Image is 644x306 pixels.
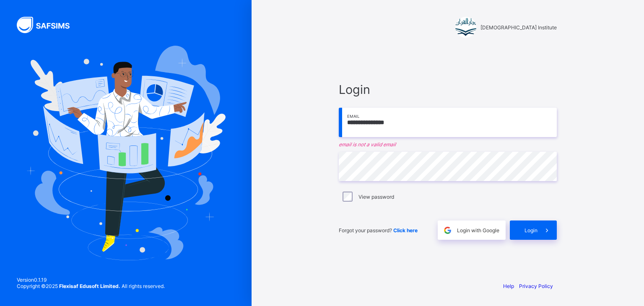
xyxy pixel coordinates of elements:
[59,283,120,289] strong: Flexisaf Edusoft Limited.
[443,226,452,235] img: google.396cfc9801f0270233282035f929180a.svg
[339,227,418,233] span: Forgot your password?
[480,24,557,31] span: [DEMOGRAPHIC_DATA] Institute
[358,194,394,200] label: View password
[393,227,418,233] a: Click here
[339,141,557,148] em: email is not a valid email
[339,82,557,97] span: Login
[457,227,499,233] span: Login with Google
[26,46,226,260] img: Hero Image
[525,227,538,233] span: Login
[519,283,553,289] a: Privacy Policy
[503,283,514,289] a: Help
[17,277,165,283] span: Version 0.1.19
[17,17,80,33] img: SAFSIMS Logo
[17,283,165,289] span: Copyright © 2025 All rights reserved.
